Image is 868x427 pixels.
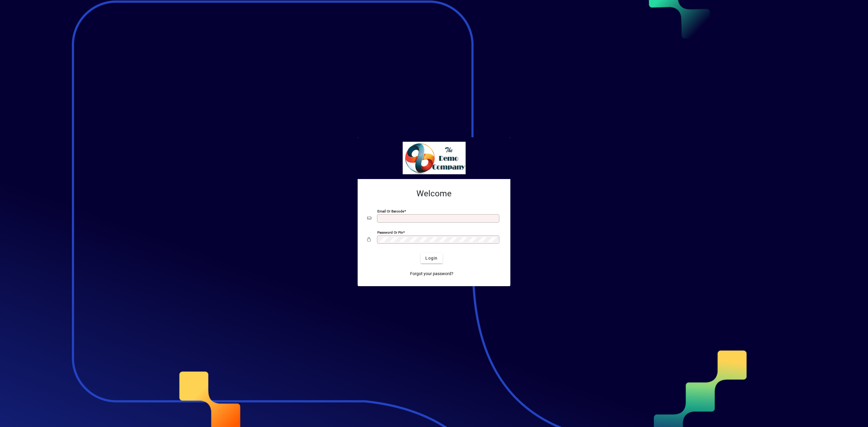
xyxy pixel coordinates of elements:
mat-label: Email or Barcode [377,209,404,213]
span: Login [425,255,438,261]
span: Forgot your password? [410,271,453,277]
h2: Welcome [367,189,501,199]
a: Forgot your password? [408,268,456,279]
button: Login [421,253,442,263]
mat-label: Password or Pin [377,230,403,235]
